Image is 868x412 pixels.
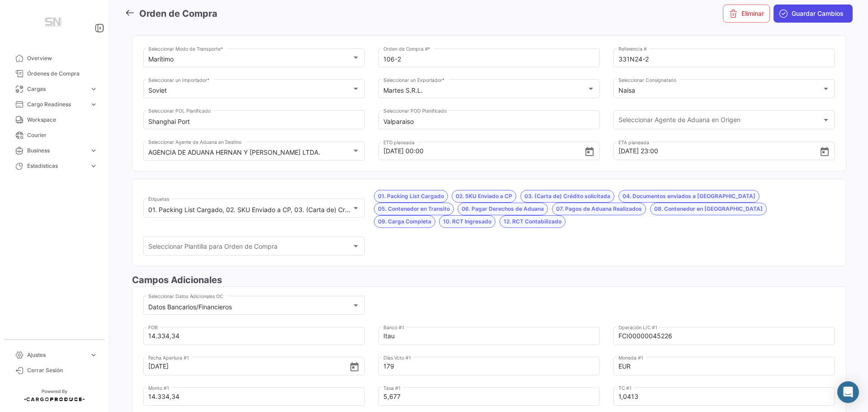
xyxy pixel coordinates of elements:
span: expand_more [90,147,98,155]
span: 09. Carga Completa [378,218,431,226]
span: expand_more [90,100,98,109]
mat-select-trigger: Marítimo [148,55,174,63]
button: Open calendar [349,361,360,371]
span: expand_more [90,162,98,170]
input: Escriba para buscar... [148,118,360,126]
img: Manufactura+Logo.png [32,11,77,36]
button: Guardar Cambios [774,5,853,23]
mat-select-trigger: Soviet [148,86,167,94]
input: Escriba para buscar... [383,118,595,126]
span: Business [27,147,86,155]
span: 01. Packing List Cargado [378,192,444,200]
span: 08. Contenedor en [GEOGRAPHIC_DATA] [654,205,763,213]
span: Seleccionar Plantilla para Orden de Compra [148,244,352,252]
span: Cerrar Sesión [27,366,98,374]
button: Eliminar [723,5,770,23]
mat-select-trigger: Martes S.R.L. [383,86,423,94]
span: Ajustes [27,351,86,359]
span: Estadísticas [27,162,86,170]
a: Workspace [7,112,101,128]
span: expand_more [90,85,98,93]
span: Workspace [27,116,98,124]
input: Seleccionar una fecha [618,135,820,167]
span: Órdenes de Compra [27,70,98,78]
a: Courier [7,128,101,143]
span: 12. RCT Contabilizado [504,218,561,226]
span: 02. SKU Enviado a CP [456,192,512,200]
span: 06. Pagar Derechos de Aduana [462,205,544,213]
a: Órdenes de Compra [7,66,101,81]
mat-select-trigger: Datos Bancarios/Financieros [148,303,232,311]
input: Seleccionar una fecha [148,350,349,382]
span: 05. Contenedor en Transito [378,205,450,213]
mat-select-trigger: Naisa [618,86,635,94]
button: Open calendar [584,146,595,156]
span: 04. Documentos enviados a [GEOGRAPHIC_DATA] [623,192,755,200]
span: 07. Pagos de Aduana Realizados [556,205,642,213]
span: Guardar Cambios [792,9,844,18]
input: Seleccionar una fecha [383,135,585,167]
span: Cargo Readiness [27,100,86,109]
div: Abrir Intercom Messenger [837,381,859,403]
span: 03. (Carta de) Crédito solicitada [524,192,610,200]
span: Cargas [27,85,86,93]
span: Seleccionar Agente de Aduana en Origen [618,118,822,126]
h3: Campos Adicionales [132,274,846,286]
span: expand_more [90,351,98,359]
h3: Orden de Compra [139,7,217,20]
span: 10. RCT Ingresado [443,218,491,226]
button: Open calendar [819,146,830,156]
span: Overview [27,54,98,62]
span: Courier [27,131,98,139]
a: Overview [7,51,101,66]
mat-select-trigger: AGENCIA DE ADUANA HERNAN Y [PERSON_NAME] LTDA. [148,148,320,156]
